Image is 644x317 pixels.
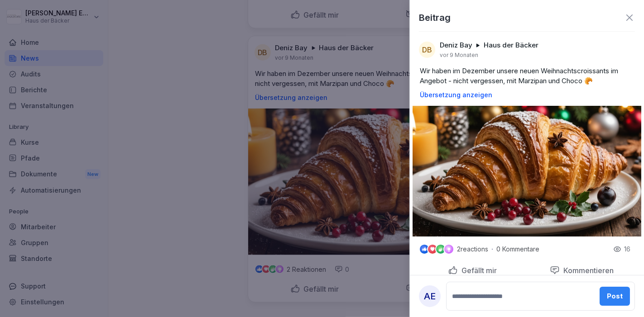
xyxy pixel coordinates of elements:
div: Post [607,291,623,301]
p: Beitrag [419,11,451,24]
p: Gefällt mir [458,266,497,275]
div: DB [419,42,435,58]
p: 16 [624,245,630,254]
p: 2 reactions [457,246,488,253]
button: Post [600,287,630,306]
img: ni1rvvuf56x4wkdn9ptxl7k1.png [413,106,641,237]
p: Deniz Bay [440,41,472,50]
p: Kommentieren [560,266,614,275]
p: Übersetzung anzeigen [420,91,634,99]
p: vor 9 Monaten [440,52,478,59]
p: Haus der Bäcker [484,41,538,50]
div: AE [419,285,441,307]
p: Wir haben im Dezember unsere neuen Weihnachtscroissants im Angebot - nicht vergessen, mit Marzipa... [420,66,634,86]
p: 0 Kommentare [496,246,546,253]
